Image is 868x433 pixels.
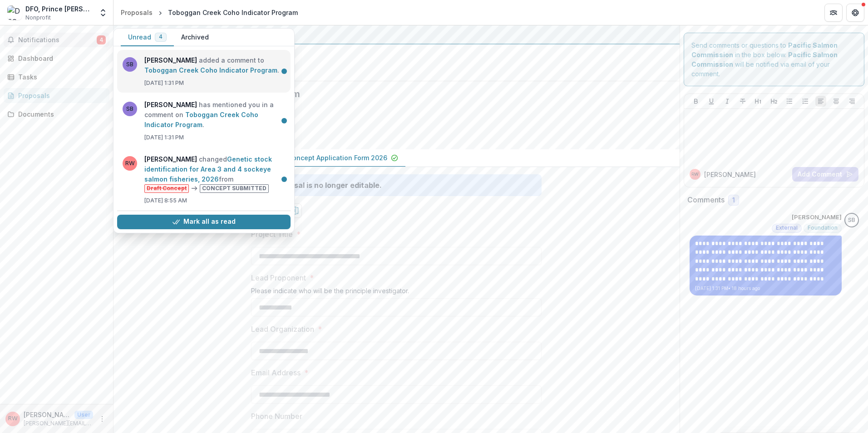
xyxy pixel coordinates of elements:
a: Toboggan Creek Coho Indicator Program [144,66,277,74]
p: Lead Proponent [251,272,306,283]
span: 4 [97,35,106,44]
nav: breadcrumb [117,6,301,19]
button: Heading 2 [769,96,779,107]
a: Documents [4,107,109,122]
div: Proposals [121,8,153,17]
button: Bold [690,96,701,107]
button: Align Right [847,96,858,107]
button: Notifications4 [4,33,109,47]
p: [PERSON_NAME] [24,410,71,419]
p: changed from [144,154,285,193]
div: Tasks [18,72,102,82]
a: Toboggan Creek Coho Indicator Program [144,111,258,128]
button: Unread [121,29,174,46]
button: Archived [174,29,216,46]
button: Align Center [831,96,842,107]
span: 4 [159,34,163,40]
p: Email Address [251,367,301,378]
div: Toboggan Creek Coho Indicator Program [168,8,298,17]
button: Heading 1 [753,96,764,107]
div: Pacific Salmon Commission [121,29,672,40]
p: has mentioned you in a comment on . [144,100,285,130]
span: Foundation [808,225,838,231]
p: [PERSON_NAME] [704,170,756,179]
button: Align Left [815,96,826,107]
div: Ryan Whitmore [691,172,699,177]
p: Lead Organization [251,324,314,335]
div: Sascha Bendt [848,217,855,223]
div: Proposals [18,91,102,100]
button: Partners [824,4,843,22]
button: Mark all as read [117,215,291,229]
span: Nonprofit [25,14,51,22]
div: DFO, Prince [PERSON_NAME] [25,4,93,14]
a: Proposals [117,6,156,19]
button: More [97,413,108,424]
p: [PERSON_NAME][EMAIL_ADDRESS][PERSON_NAME][DOMAIN_NAME] [24,419,93,428]
a: Proposals [4,88,109,103]
div: Documents [18,109,102,119]
button: Open entity switcher [97,4,109,22]
div: Send comments or questions to in the box below. will be notified via email of your comment. [684,33,865,86]
h2: Toboggan Creek Coho Indicator Program [121,89,658,99]
a: Genetic stock identification for Area 3 and 4 sockeye salmon fisheries, 2026 [144,155,272,183]
h2: Comments [687,196,725,204]
button: Ordered List [800,96,811,107]
img: DFO, Prince Rupert [7,5,22,20]
button: Get Help [846,4,864,22]
button: Add Comment [792,167,858,182]
span: Notifications [18,36,97,44]
p: User [74,411,93,419]
button: download-proposal [287,203,302,218]
p: Project Title [251,229,293,240]
button: Strike [737,96,748,107]
div: Ryan Whitmore [8,416,18,422]
span: External [776,225,798,231]
p: added a comment to . [144,55,285,75]
div: Dashboard [18,54,102,63]
div: Proposal is no longer editable. [273,180,382,191]
a: Tasks [4,69,109,84]
button: Bullet List [784,96,795,107]
a: Dashboard [4,51,109,66]
div: Please indicate who will be the principle investigator. [251,287,542,298]
button: Italicize [722,96,733,107]
p: [PERSON_NAME] [792,213,842,222]
span: 1 [732,197,735,204]
button: Underline [706,96,717,107]
p: [DATE] 1:31 PM • 18 hours ago [695,285,836,292]
p: Phone Number [251,411,302,422]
